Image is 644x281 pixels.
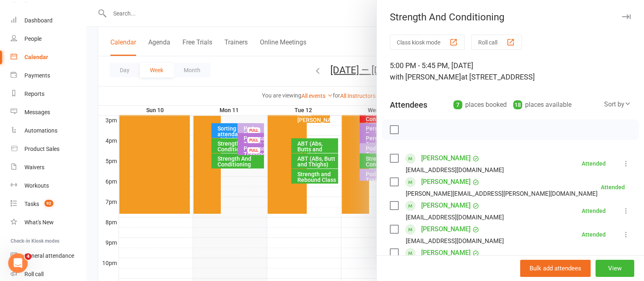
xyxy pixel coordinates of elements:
a: What's New [11,213,86,232]
div: Attended [582,208,606,214]
div: Payments [24,72,50,79]
a: Calendar [11,48,86,66]
a: [PERSON_NAME] [421,246,470,259]
div: Attended [601,184,625,190]
div: places booked [453,99,507,111]
div: places available [513,99,571,111]
div: [EMAIL_ADDRESS][DOMAIN_NAME] [406,212,504,223]
div: Strength And Conditioning [377,11,644,23]
a: Tasks 92 [11,195,86,213]
a: Dashboard [11,11,86,30]
button: Roll call [471,35,522,50]
div: Automations [24,127,57,134]
span: with [PERSON_NAME] [390,73,461,81]
a: [PERSON_NAME] [421,199,470,212]
div: Attended [582,232,606,237]
button: View [596,260,634,277]
a: Messages [11,103,86,122]
div: [EMAIL_ADDRESS][DOMAIN_NAME] [406,236,504,246]
div: Sort by [604,99,631,110]
div: Attended [582,161,606,166]
div: Attendees [390,99,427,111]
span: 92 [44,200,53,207]
a: Reports [11,85,86,103]
a: [PERSON_NAME] [421,175,470,188]
button: Bulk add attendees [520,260,591,277]
div: General attendance [24,252,74,259]
div: Product Sales [24,146,59,152]
div: Dashboard [24,17,53,24]
span: at [STREET_ADDRESS] [461,73,535,81]
div: Workouts [24,182,49,189]
a: Payments [11,66,86,85]
span: 4 [25,253,31,260]
a: Waivers [11,158,86,177]
div: 5:00 PM - 5:45 PM, [DATE] [390,60,631,83]
a: [PERSON_NAME] [421,223,470,236]
a: People [11,30,86,48]
div: Waivers [24,164,44,170]
div: Roll call [24,271,44,277]
iframe: Intercom live chat [8,253,28,273]
div: 18 [513,100,522,109]
div: [EMAIL_ADDRESS][DOMAIN_NAME] [406,165,504,175]
div: [PERSON_NAME][EMAIL_ADDRESS][PERSON_NAME][DOMAIN_NAME] [406,188,598,199]
div: Tasks [24,201,39,207]
div: People [24,35,42,42]
a: General attendance kiosk mode [11,247,86,265]
button: Class kiosk mode [390,35,465,50]
div: Messages [24,109,50,115]
a: [PERSON_NAME] [421,152,470,165]
a: Automations [11,122,86,140]
a: Product Sales [11,140,86,158]
div: Calendar [24,54,48,60]
div: Reports [24,91,44,97]
a: Workouts [11,177,86,195]
div: 7 [453,100,462,109]
div: What's New [24,219,54,226]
